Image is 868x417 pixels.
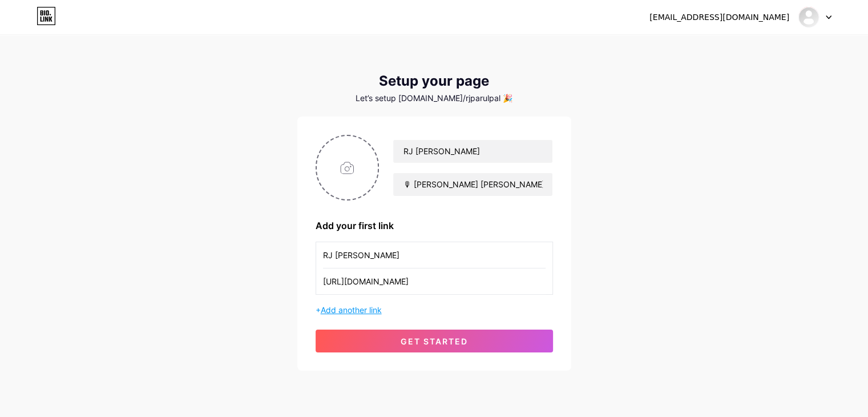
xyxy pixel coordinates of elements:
div: Setup your page [297,73,571,89]
img: rjparulpal [798,6,819,28]
span: Add another link [321,305,382,315]
div: [EMAIL_ADDRESS][DOMAIN_NAME] [649,11,789,23]
input: bio [393,173,552,196]
button: get started [316,330,553,352]
div: Add your first link [316,219,553,232]
span: get started [401,336,468,346]
div: Let’s setup [DOMAIN_NAME]/rjparulpal 🎉 [297,94,571,103]
input: URL (https://instagram.com/yourname) [323,268,546,294]
div: + [316,304,553,316]
input: Link name (My Instagram) [323,242,546,268]
input: Your name [393,140,552,163]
